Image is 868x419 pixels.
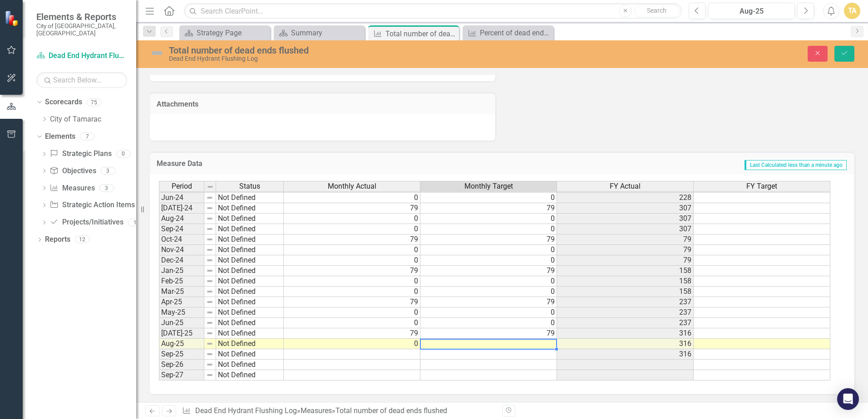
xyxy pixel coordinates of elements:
[557,349,694,360] td: 316
[216,339,284,349] td: Not Defined
[276,27,362,39] a: Summary
[216,328,284,339] td: Not Defined
[284,203,420,214] td: 79
[216,318,284,328] td: Not Defined
[480,27,551,39] div: Percent of dead ends flushed quarterly
[49,166,96,176] a: Objectives
[159,339,204,349] td: Aug-25
[206,309,213,316] img: 8DAGhfEEPCf229AAAAAElFTkSuQmCC
[36,72,127,88] input: Search Below...
[420,214,557,224] td: 0
[746,182,777,190] span: FY Target
[206,319,213,326] img: 8DAGhfEEPCf229AAAAAElFTkSuQmCC
[159,193,204,203] td: Jun-24
[157,100,488,108] h3: Attachments
[4,10,21,26] img: ClearPoint Strategy
[284,245,420,255] td: 0
[159,349,204,360] td: Sep-25
[159,234,204,245] td: Oct-24
[159,297,204,307] td: Apr-25
[420,307,557,318] td: 0
[420,203,557,214] td: 79
[159,255,204,266] td: Dec-24
[557,339,694,349] td: 316
[420,255,557,266] td: 0
[159,245,204,255] td: Nov-24
[557,214,694,224] td: 307
[206,340,213,347] img: 8DAGhfEEPCf229AAAAAElFTkSuQmCC
[557,328,694,339] td: 316
[216,234,284,245] td: Not Defined
[420,297,557,307] td: 79
[206,257,213,264] img: 8DAGhfEEPCf229AAAAAElFTkSuQmCC
[216,214,284,224] td: Not Defined
[45,234,70,245] a: Reports
[159,318,204,328] td: Jun-25
[216,297,284,307] td: Not Defined
[557,266,694,276] td: 158
[284,234,420,245] td: 79
[206,298,213,306] img: 8DAGhfEEPCf229AAAAAElFTkSuQmCC
[557,318,694,328] td: 237
[206,351,213,358] img: 8DAGhfEEPCf229AAAAAElFTkSuQmCC
[239,182,260,190] span: Status
[216,224,284,234] td: Not Defined
[206,205,213,212] img: 8DAGhfEEPCf229AAAAAElFTkSuQmCC
[75,236,89,244] div: 12
[159,287,204,297] td: Mar-25
[284,339,420,349] td: 0
[420,318,557,328] td: 0
[557,234,694,245] td: 79
[45,132,75,142] a: Elements
[197,27,268,39] div: Strategy Page
[216,266,284,276] td: Not Defined
[464,182,513,190] span: Monthly Target
[206,225,213,233] img: 8DAGhfEEPCf229AAAAAElFTkSuQmCC
[557,307,694,318] td: 237
[159,224,204,234] td: Sep-24
[36,51,127,61] a: Dead End Hydrant Flushing Log
[182,27,268,39] a: Strategy Page
[195,406,297,415] a: Dead End Hydrant Flushing Log
[216,307,284,318] td: Not Defined
[284,287,420,297] td: 0
[206,267,213,274] img: 8DAGhfEEPCf229AAAAAElFTkSuQmCC
[159,360,204,370] td: Sep-26
[184,3,682,19] input: Search ClearPoint...
[206,330,213,337] img: 8DAGhfEEPCf229AAAAAElFTkSuQmCC
[216,349,284,360] td: Not Defined
[557,193,694,203] td: 228
[420,224,557,234] td: 0
[206,194,213,201] img: 8DAGhfEEPCf229AAAAAElFTkSuQmCC
[284,266,420,276] td: 79
[385,28,457,39] div: Total number of dead ends flushed
[216,276,284,287] td: Not Defined
[45,97,82,107] a: Scorecards
[206,371,213,379] img: 8DAGhfEEPCf229AAAAAElFTkSuQmCC
[291,27,362,39] div: Summary
[159,328,204,339] td: [DATE]-25
[284,276,420,287] td: 0
[206,215,213,222] img: 8DAGhfEEPCf229AAAAAElFTkSuQmCC
[557,297,694,307] td: 237
[150,46,164,60] img: Not Defined
[420,328,557,339] td: 79
[36,11,127,22] span: Elements & Reports
[216,287,284,297] td: Not Defined
[557,245,694,255] td: 79
[99,184,114,192] div: 3
[49,217,123,228] a: Projects/Initiatives
[101,167,115,175] div: 3
[557,287,694,297] td: 158
[169,45,545,55] div: Total number of dead ends flushed
[844,3,860,19] button: TA
[216,245,284,255] td: Not Defined
[159,203,204,214] td: [DATE]-24
[36,22,127,37] small: City of [GEOGRAPHIC_DATA], [GEOGRAPHIC_DATA]
[420,234,557,245] td: 79
[159,370,204,380] td: Sep-27
[206,278,213,285] img: 8DAGhfEEPCf229AAAAAElFTkSuQmCC
[216,193,284,203] td: Not Defined
[557,224,694,234] td: 307
[711,6,792,17] div: Aug-25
